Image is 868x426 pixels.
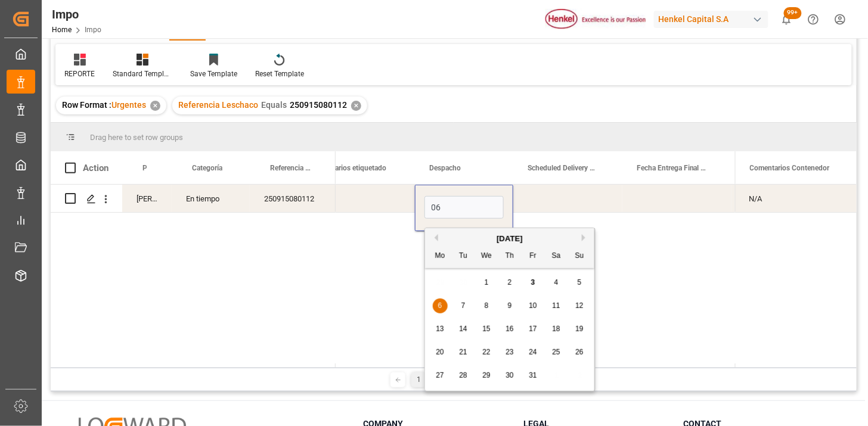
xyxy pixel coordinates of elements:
[529,301,537,310] span: 10
[750,164,830,172] span: Comentarios Contenedor
[528,164,597,172] span: Scheduled Delivery Date
[52,26,72,34] a: Home
[290,100,347,110] span: 250915080112
[552,348,560,356] span: 25
[411,372,426,387] div: 1
[459,371,467,380] span: 28
[526,249,541,264] div: Fr
[111,100,146,110] span: Urgentes
[506,325,513,333] span: 16
[654,11,768,28] div: Henkel Capital S.A
[485,301,489,310] span: 8
[438,301,442,310] span: 6
[436,325,444,333] span: 13
[529,348,537,356] span: 24
[549,275,564,290] div: Choose Saturday, October 4th, 2025
[122,185,172,212] div: [PERSON_NAME]
[431,234,438,241] button: Previous Month
[508,301,512,310] span: 9
[64,69,95,79] div: REPORTE
[459,348,467,356] span: 21
[485,278,489,287] span: 1
[436,348,444,356] span: 20
[575,301,583,310] span: 12
[150,101,160,111] div: ✕
[503,368,517,383] div: Choose Thursday, October 30th, 2025
[572,322,587,337] div: Choose Sunday, October 19th, 2025
[735,185,857,213] div: Press SPACE to select this row.
[351,101,361,111] div: ✕
[433,368,448,383] div: Choose Monday, October 27th, 2025
[192,164,222,172] span: Categoría
[52,5,101,23] div: Impo
[172,185,250,212] div: En tiempo
[508,278,512,287] span: 2
[506,371,513,380] span: 30
[479,322,494,337] div: Choose Wednesday, October 15th, 2025
[51,185,336,213] div: Press SPACE to select this row.
[549,322,564,337] div: Choose Saturday, October 18th, 2025
[578,278,582,287] span: 5
[526,275,541,290] div: Choose Friday, October 3rd, 2025
[482,348,490,356] span: 22
[735,185,857,212] div: N/A
[575,325,583,333] span: 19
[637,164,706,172] span: Fecha Entrega Final en [GEOGRAPHIC_DATA]
[503,322,517,337] div: Choose Thursday, October 16th, 2025
[552,301,560,310] span: 11
[479,298,494,313] div: Choose Wednesday, October 8th, 2025
[552,325,560,333] span: 18
[554,278,559,287] span: 4
[83,163,108,173] div: Action
[90,133,183,142] span: Drag here to set row groups
[261,100,287,110] span: Equals
[459,325,467,333] span: 14
[572,249,587,264] div: Su
[461,301,466,310] span: 7
[456,368,471,383] div: Choose Tuesday, October 28th, 2025
[575,348,583,356] span: 26
[526,368,541,383] div: Choose Friday, October 31st, 2025
[433,249,448,264] div: Mo
[456,322,471,337] div: Choose Tuesday, October 14th, 2025
[479,345,494,360] div: Choose Wednesday, October 22nd, 2025
[773,6,800,33] button: show 100 new notifications
[436,371,444,380] span: 27
[503,345,517,360] div: Choose Thursday, October 23rd, 2025
[433,322,448,337] div: Choose Monday, October 13th, 2025
[456,298,471,313] div: Choose Tuesday, October 7th, 2025
[526,322,541,337] div: Choose Friday, October 17th, 2025
[310,164,386,172] span: Comentarios etiquetado
[429,271,591,387] div: month 2025-10
[572,298,587,313] div: Choose Sunday, October 12th, 2025
[545,9,646,30] img: Henkel%20logo.jpg_1689854090.jpg
[503,249,517,264] div: Th
[529,325,537,333] span: 17
[433,345,448,360] div: Choose Monday, October 20th, 2025
[456,345,471,360] div: Choose Tuesday, October 21st, 2025
[479,368,494,383] div: Choose Wednesday, October 29th, 2025
[424,196,504,219] input: DD-MM-YYYY
[531,278,535,287] span: 3
[113,69,172,79] div: Standard Templates
[800,6,827,33] button: Help Center
[479,275,494,290] div: Choose Wednesday, October 1st, 2025
[142,164,147,172] span: Persona responsable de seguimiento
[582,234,589,241] button: Next Month
[572,275,587,290] div: Choose Sunday, October 5th, 2025
[479,249,494,264] div: We
[482,325,490,333] span: 15
[572,345,587,360] div: Choose Sunday, October 26th, 2025
[549,249,564,264] div: Sa
[190,69,237,79] div: Save Template
[270,164,311,172] span: Referencia Leschaco
[549,345,564,360] div: Choose Saturday, October 25th, 2025
[529,371,537,380] span: 31
[549,298,564,313] div: Choose Saturday, October 11th, 2025
[178,100,258,110] span: Referencia Leschaco
[456,249,471,264] div: Tu
[506,348,513,356] span: 23
[429,164,461,172] span: Despacho
[433,298,448,313] div: Choose Monday, October 6th, 2025
[255,69,304,79] div: Reset Template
